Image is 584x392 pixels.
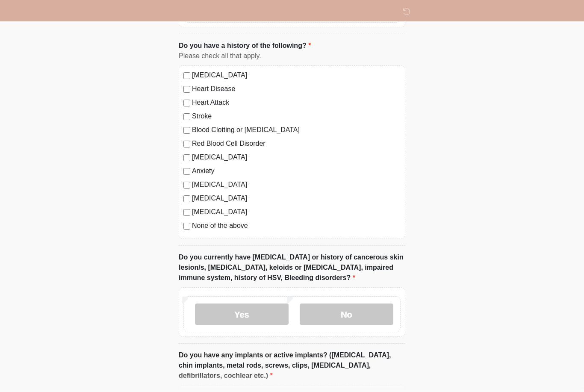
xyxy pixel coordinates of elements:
[192,180,401,190] label: [MEDICAL_DATA]
[300,304,393,325] label: No
[192,125,401,135] label: Blood Clotting or [MEDICAL_DATA]
[192,70,401,80] label: [MEDICAL_DATA]
[183,195,190,202] input: [MEDICAL_DATA]
[179,252,405,283] label: Do you currently have [MEDICAL_DATA] or history of cancerous skin lesion/s, [MEDICAL_DATA], keloi...
[192,97,401,108] label: Heart Attack
[192,166,401,176] label: Anxiety
[183,100,190,106] input: Heart Attack
[195,304,289,325] label: Yes
[192,139,401,149] label: Red Blood Cell Disorder
[192,84,401,94] label: Heart Disease
[179,41,311,51] label: Do you have a history of the following?
[192,193,401,203] label: [MEDICAL_DATA]
[183,209,190,216] input: [MEDICAL_DATA]
[183,182,190,189] input: [MEDICAL_DATA]
[183,86,190,93] input: Heart Disease
[183,141,190,147] input: Red Blood Cell Disorder
[179,51,405,61] div: Please check all that apply.
[170,6,181,17] img: DM Studio Logo
[192,152,401,162] label: [MEDICAL_DATA]
[183,154,190,161] input: [MEDICAL_DATA]
[183,72,190,79] input: [MEDICAL_DATA]
[183,127,190,134] input: Blood Clotting or [MEDICAL_DATA]
[192,221,401,231] label: None of the above
[183,223,190,230] input: None of the above
[179,350,405,381] label: Do you have any implants or active implants? ([MEDICAL_DATA], chin implants, metal rods, screws, ...
[183,168,190,175] input: Anxiety
[192,207,401,217] label: [MEDICAL_DATA]
[183,113,190,120] input: Stroke
[192,111,401,121] label: Stroke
